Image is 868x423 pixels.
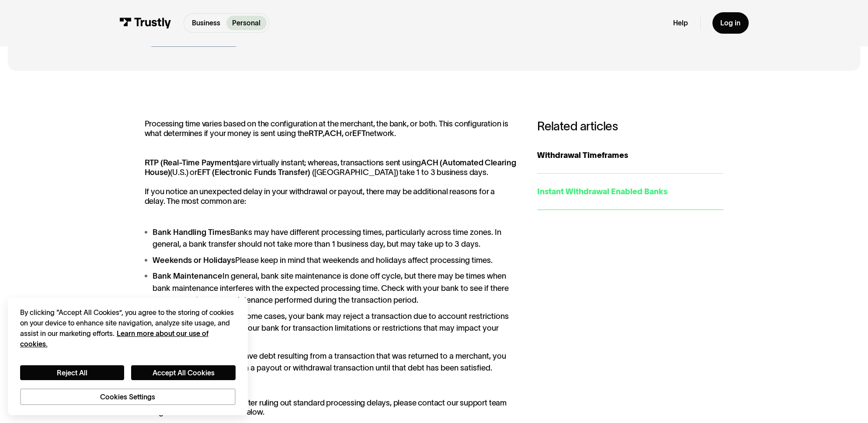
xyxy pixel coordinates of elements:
[145,254,517,266] li: Please keep in mind that weekends and holidays affect processing times.
[20,308,236,405] div: Privacy
[712,12,749,33] a: Log in
[309,129,323,138] strong: RTP
[226,16,267,30] a: Personal
[145,270,517,306] li: In general, bank site maintenance is done off cycle, but there may be times when bank maintenance...
[145,119,517,138] p: Processing time varies based on the configuration at the merchant, the bank, or both. This config...
[153,227,230,237] strong: Bank Handling Times
[20,365,125,380] button: Reject All
[145,158,240,167] strong: RTP (Real-Time Payments)
[537,174,723,210] a: Instant Withdrawal Enabled Banks
[197,168,310,177] strong: EFT (Electronic Funds Transfer)
[20,388,236,405] button: Cookies Settings
[537,137,723,174] a: Withdrawal Timeframes
[720,18,740,28] div: Log in
[153,271,222,280] strong: Bank Maintenance
[145,226,517,250] li: Banks may have different processing times, particularly across time zones. In general, a bank tra...
[131,365,236,380] button: Accept All Cookies
[352,129,365,138] strong: EFT
[192,18,220,28] p: Business
[537,119,723,133] h3: Related articles
[145,398,517,417] p: If you are still missing funds after ruling out standard processing delays, please contact our su...
[145,350,517,374] li: If you have debt resulting from a transaction that was returned to a merchant, you may not be abl...
[324,129,341,138] strong: ACH
[537,149,723,161] div: Withdrawal Timeframes
[119,17,171,28] img: Trustly Logo
[8,297,247,415] div: Cookie banner
[20,308,236,350] div: By clicking “Accept All Cookies”, you agree to the storing of cookies on your device to enhance s...
[186,16,226,30] a: Business
[673,18,688,28] a: Help
[20,329,208,348] a: More information about your privacy, opens in a new tab
[537,185,723,197] div: Instant Withdrawal Enabled Banks
[232,18,260,28] p: Personal
[145,310,517,346] li: In some cases, your bank may reject a transaction due to account restrictions or limitations. Che...
[145,158,516,177] strong: ACH (Automated Clearing House)
[153,255,235,265] strong: Weekends or Holidays
[145,158,517,206] p: are virtually instant; whereas, transactions sent using (U.S.) or ([GEOGRAPHIC_DATA]) take 1 to 3...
